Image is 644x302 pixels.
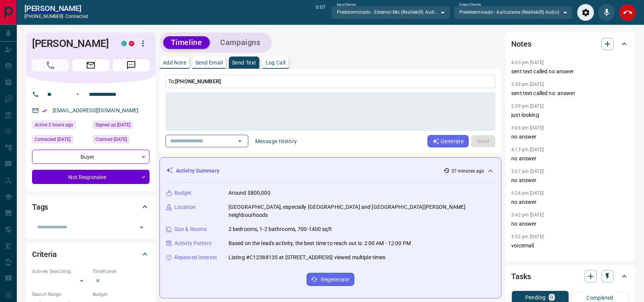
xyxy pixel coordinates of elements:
div: Activity Summary37 minutes ago [166,164,495,178]
div: Predeterminado - Auriculares (Realtek(R) Audio) [454,6,573,19]
h2: Tasks [512,270,531,283]
h2: Notes [512,38,531,50]
div: Audio Settings [577,4,594,21]
p: 4:13 pm [DATE] [512,147,544,152]
span: Contacted [DATE] [35,136,71,143]
label: Output Device [459,2,481,7]
p: Around $800,000 [229,189,270,197]
p: 2 bedrooms, 1-2 bathrooms, 700-1400 sqft [229,225,332,233]
div: Tue Sep 03 2024 [93,121,150,131]
span: Call [32,59,69,71]
p: 4:03 pm [DATE] [512,60,544,65]
p: voicemail [512,242,629,250]
p: Log Call [266,60,286,65]
p: Based on the lead's activity, the best time to reach out is: 2:00 AM - 12:00 PM [229,239,411,247]
p: 37 minutes ago [451,168,485,174]
p: no answer [512,176,629,184]
p: 0:07 [316,4,325,21]
button: Open [73,90,82,99]
p: sent text called no answer [512,89,629,97]
h1: [PERSON_NAME] [32,37,110,50]
p: Activity Summary [176,167,219,175]
p: 3:39 pm [DATE] [512,82,544,87]
div: Tags [32,198,150,216]
a: [EMAIL_ADDRESS][DOMAIN_NAME] [53,107,139,113]
p: 3:07 pm [DATE] [512,169,544,174]
span: Message [113,59,150,71]
p: Search Range: [32,291,89,298]
p: Send Text [232,60,256,65]
p: just looking [512,111,629,119]
p: [PHONE_NUMBER] - [24,13,88,20]
p: [GEOGRAPHIC_DATA], especially [GEOGRAPHIC_DATA] and [GEOGRAPHIC_DATA][PERSON_NAME] neighbourhoods [229,203,495,219]
p: Add Note [163,60,186,65]
p: no answer [512,198,629,206]
p: Actively Searching: [32,268,89,275]
p: To: [166,75,496,88]
p: Size & Rooms [174,225,207,233]
p: no answer [512,220,629,228]
button: Message History [251,135,302,147]
span: [PHONE_NUMBER] [175,78,221,84]
p: 3:52 pm [DATE] [512,234,544,239]
p: Send Email [195,60,223,65]
div: Wed Oct 08 2025 [32,135,89,146]
div: Notes [512,35,629,53]
a: [PERSON_NAME] [24,4,88,13]
p: Budget: [93,291,150,298]
div: Buyer [32,150,150,164]
p: Completed [587,295,614,300]
div: Tue Oct 14 2025 [32,121,89,131]
p: Location [174,203,196,211]
button: Open [235,136,245,147]
h2: Tags [32,201,48,213]
p: 5:24 pm [DATE] [512,191,544,196]
p: sent text called no answer [512,68,629,76]
button: Regenerate [307,273,354,286]
span: Signed up [DATE] [95,121,130,129]
p: 2:39 pm [DATE] [512,103,544,109]
p: no answer [512,133,629,141]
p: Pending [525,295,546,300]
div: Predeterminado - External Mic (Realtek(R) Audio) [332,6,450,19]
span: Active 2 hours ago [35,121,73,129]
p: Timeframe: [93,268,150,275]
p: 9:39 am [DATE] [512,256,544,261]
span: Email [72,59,109,71]
div: property.ca [129,41,134,46]
h2: Criteria [32,248,57,260]
div: End Call [619,4,636,21]
p: 3:06 pm [DATE] [512,125,544,131]
svg: Email Verified [42,108,47,113]
label: Input Device [337,2,356,7]
p: Repeated Interest [174,254,217,262]
p: Activity Pattern [174,239,212,247]
p: Listing #C12388135 at [STREET_ADDRESS] viewed multiple times [229,254,386,262]
button: Generate [428,135,469,147]
div: Sun Sep 14 2025 [93,135,150,146]
p: Budget [174,189,192,197]
div: Not Responsive [32,170,150,184]
span: connected [66,14,88,19]
p: no answer [512,155,629,163]
div: Mute [598,4,615,21]
div: Criteria [32,245,150,263]
span: Claimed [DATE] [95,136,127,143]
button: Timeline [163,36,210,49]
div: condos.ca [121,41,127,46]
button: Open [136,222,147,233]
button: Campaigns [213,36,268,49]
p: 3:42 pm [DATE] [512,212,544,218]
p: 0 [551,295,554,300]
div: Tasks [512,267,629,286]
